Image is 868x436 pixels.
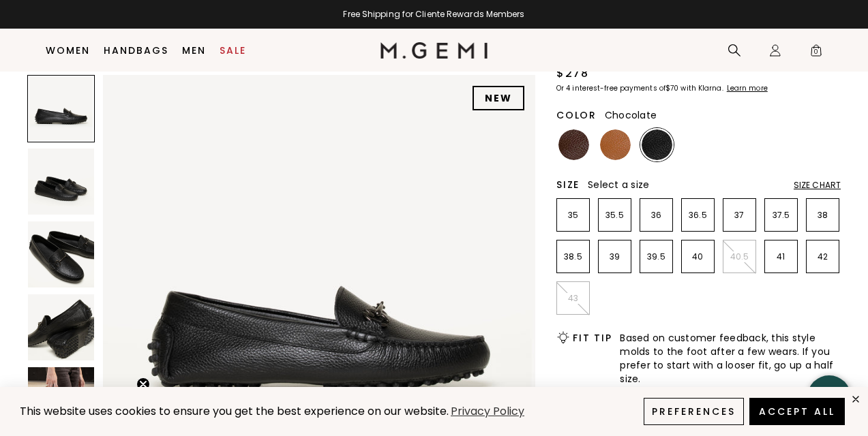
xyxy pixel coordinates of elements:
klarna-placement-style-amount: $70 [665,83,678,93]
p: 36 [640,210,672,221]
img: The Pastoso Signature [28,149,94,215]
klarna-placement-style-body: Or 4 interest-free payments of [556,83,665,93]
div: NEW [473,86,524,110]
span: Chocolate [605,108,657,122]
span: Based on customer feedback, this style molds to the foot after a few wears. If you prefer to star... [620,331,841,386]
p: 35.5 [599,210,631,221]
p: 35 [557,210,589,221]
klarna-placement-style-body: with Klarna [680,83,725,93]
img: M.Gemi [380,42,488,59]
div: close [850,394,861,405]
img: The Pastoso Signature [28,294,94,360]
h2: Color [556,110,597,121]
div: Size Chart [794,180,841,191]
p: 42 [807,251,839,262]
div: $278 [556,65,588,82]
p: 37.5 [765,210,797,221]
p: 37 [723,210,755,221]
h2: Fit Tip [573,332,612,343]
h2: Size [556,179,580,190]
span: This website uses cookies to ensure you get the best experience on our website. [20,403,449,419]
a: Women [46,45,90,56]
p: 40.5 [723,251,755,262]
p: 38 [807,210,839,221]
button: Accept All [749,398,845,425]
img: Chocolate [558,129,589,160]
p: 43 [557,293,589,304]
klarna-placement-style-cta: Learn more [727,83,768,93]
img: Black [642,129,672,160]
p: 40 [682,251,714,262]
span: Select a size [588,178,649,191]
img: The Pastoso Signature [28,221,94,287]
p: 36.5 [682,210,714,221]
p: 38.5 [557,251,589,262]
button: Close teaser [136,377,150,391]
a: Privacy Policy (opens in a new tab) [449,403,526,420]
a: Men [182,45,206,56]
p: 39 [599,251,631,262]
button: Preferences [644,398,744,425]
span: 0 [809,46,823,60]
a: Sale [220,45,246,56]
p: 39.5 [640,251,672,262]
a: Learn more [725,84,768,93]
a: Handbags [104,45,168,56]
p: 41 [765,251,797,262]
img: The Pastoso Signature [28,367,94,433]
img: Tan [600,129,631,160]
